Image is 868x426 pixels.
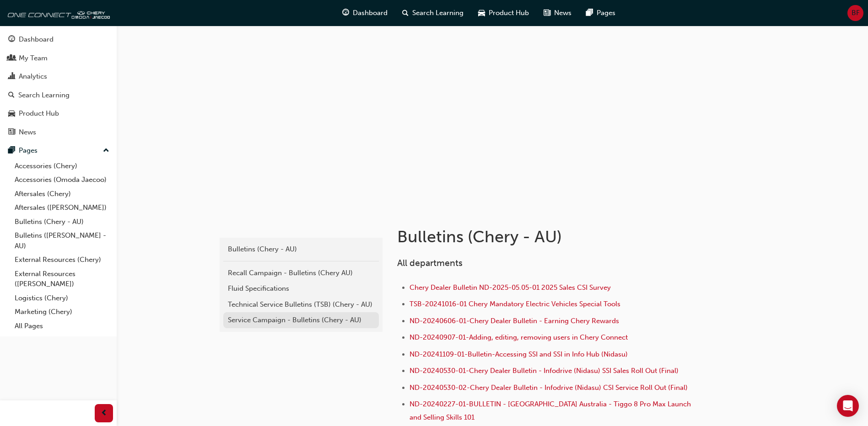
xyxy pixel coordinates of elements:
div: Search Learning [18,90,70,101]
a: Aftersales (Chery) [11,187,113,201]
a: pages-iconPages [579,4,623,22]
div: My Team [19,53,48,64]
span: pages-icon [8,147,15,155]
span: Pages [597,8,615,18]
a: Service Campaign - Bulletins (Chery - AU) [223,312,379,328]
span: guage-icon [8,36,15,44]
a: External Resources ([PERSON_NAME]) [11,267,113,291]
button: BF [847,5,863,21]
div: Pages [19,145,38,156]
a: Bulletins ([PERSON_NAME] - AU) [11,229,113,253]
a: News [4,124,113,141]
a: Chery Dealer Bulletin ND-2025-05.05-01 2025 Sales CSI Survey [410,283,611,292]
a: All Pages [11,319,113,333]
span: Search Learning [412,8,464,18]
span: search-icon [8,91,15,100]
span: car-icon [8,110,15,118]
button: Pages [4,142,113,159]
a: ND-20241109-01-Bulletin-Accessing SSI and SSI in Info Hub (Nidasu) [410,350,628,358]
span: All departments [397,258,463,268]
div: Open Intercom Messenger [837,395,859,417]
span: up-icon [103,145,109,157]
span: search-icon [402,7,409,19]
span: car-icon [478,7,485,19]
a: ND-20240907-01-Adding, editing, removing users in Chery Connect [410,333,628,341]
div: News [19,127,36,138]
a: Bulletins (Chery - AU) [223,241,379,257]
div: Analytics [19,71,47,82]
a: Analytics [4,68,113,85]
h1: Bulletins (Chery - AU) [397,227,697,247]
a: Bulletins (Chery - AU) [11,215,113,229]
div: Bulletins (Chery - AU) [228,244,374,255]
img: oneconnect [5,4,110,22]
span: BF [852,8,860,18]
a: Dashboard [4,31,113,48]
span: Dashboard [353,8,388,18]
a: Search Learning [4,87,113,104]
div: Recall Campaign - Bulletins (Chery AU) [228,268,374,278]
a: guage-iconDashboard [335,4,395,22]
a: Product Hub [4,105,113,122]
span: people-icon [8,54,15,63]
a: External Resources (Chery) [11,253,113,267]
a: My Team [4,50,113,67]
span: Product Hub [489,8,529,18]
a: ND-20240227-01-BULLETIN - [GEOGRAPHIC_DATA] Australia - Tiggo 8 Pro Max Launch and Selling Skills... [410,400,693,421]
span: chart-icon [8,73,15,81]
a: Technical Service Bulletins (TSB) (Chery - AU) [223,297,379,313]
span: news-icon [8,128,15,137]
a: Recall Campaign - Bulletins (Chery AU) [223,265,379,281]
a: Logistics (Chery) [11,291,113,305]
a: Aftersales ([PERSON_NAME]) [11,201,113,215]
a: Fluid Specifications [223,281,379,297]
span: prev-icon [101,408,108,419]
span: pages-icon [586,7,593,19]
a: ND-20240606-01-Chery Dealer Bulletin - Earning Chery Rewards [410,317,619,325]
div: Technical Service Bulletins (TSB) (Chery - AU) [228,299,374,310]
a: Accessories (Omoda Jaecoo) [11,173,113,187]
div: Dashboard [19,34,54,45]
span: news-icon [544,7,550,19]
a: news-iconNews [536,4,579,22]
button: DashboardMy TeamAnalyticsSearch LearningProduct HubNews [4,29,113,142]
div: Product Hub [19,108,59,119]
div: Fluid Specifications [228,283,374,294]
span: News [554,8,571,18]
a: ND-20240530-02-Chery Dealer Bulletin - Infodrive (Nidasu) CSI Service Roll Out (Final) [410,383,688,392]
a: Accessories (Chery) [11,159,113,173]
a: TSB-20241016-01 Chery Mandatory Electric Vehicles Special Tools [410,300,620,308]
a: ND-20240530-01-Chery Dealer Bulletin - Infodrive (Nidasu) SSI Sales Roll Out (Final) [410,367,679,375]
span: guage-icon [342,7,349,19]
div: Service Campaign - Bulletins (Chery - AU) [228,315,374,325]
a: search-iconSearch Learning [395,4,471,22]
a: car-iconProduct Hub [471,4,536,22]
a: Marketing (Chery) [11,305,113,319]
